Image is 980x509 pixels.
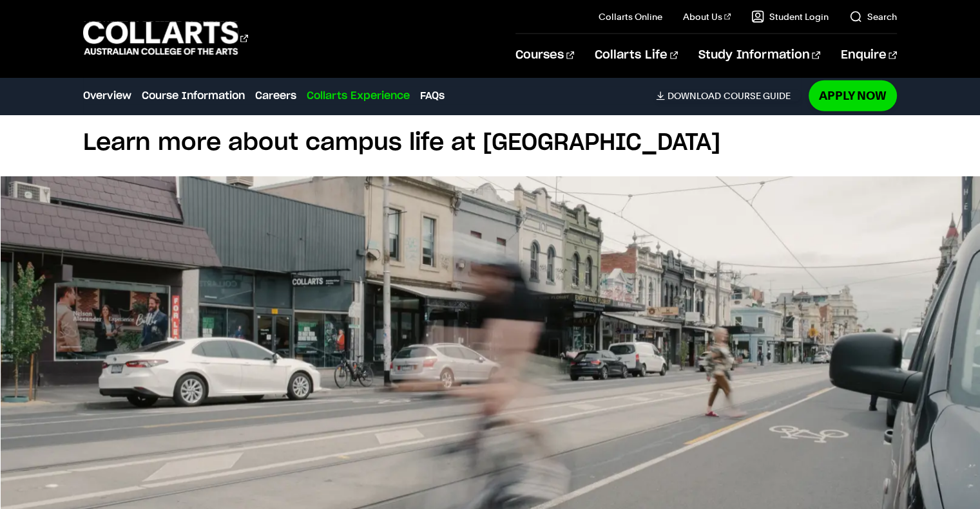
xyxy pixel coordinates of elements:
a: FAQs [420,88,445,104]
a: DownloadCourse Guide [656,90,801,102]
span: Download [668,90,721,102]
a: Collarts Experience [307,88,410,104]
a: Collarts Online [599,10,662,23]
a: Course Information [142,88,245,104]
a: Student Login [751,10,829,23]
a: Collarts Life [595,34,678,77]
a: Enquire [841,34,897,77]
a: Careers [255,88,296,104]
div: Go to homepage [83,20,248,57]
a: Overview [83,88,131,104]
a: Courses [515,34,574,77]
a: Search [849,10,897,23]
a: About Us [683,10,731,23]
a: Apply Now [809,80,897,111]
a: Study Information [698,34,820,77]
h2: Learn more about campus life at [GEOGRAPHIC_DATA] [83,129,896,157]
